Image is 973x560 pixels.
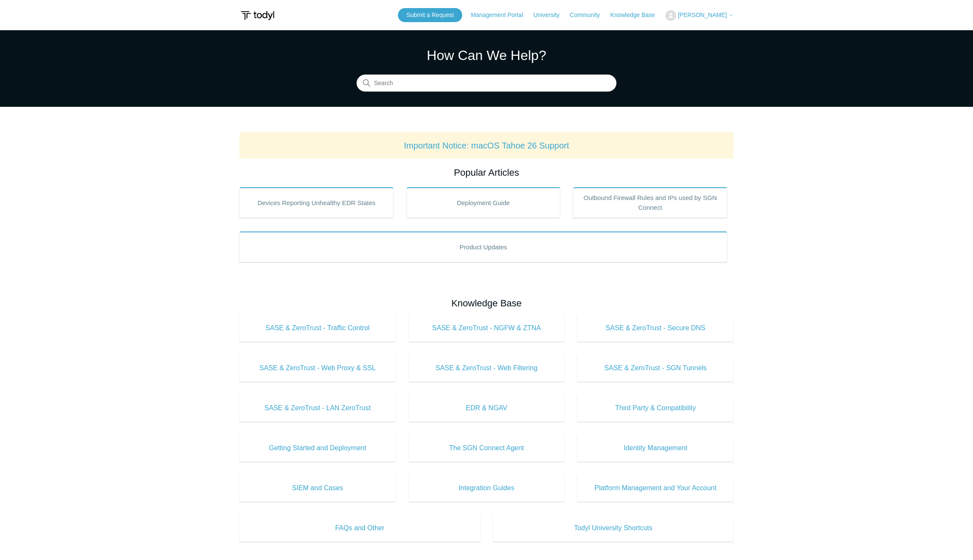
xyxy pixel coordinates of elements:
[252,403,383,413] span: SASE & ZeroTrust - LAN ZeroTrust
[239,434,396,462] a: Getting Started and Deployment
[252,443,383,453] span: Getting Started and Deployment
[678,11,727,18] span: [PERSON_NAME]
[239,514,480,542] a: FAQs and Other
[239,314,396,342] a: SASE & ZeroTrust - Traffic Control
[590,403,721,413] span: Third Party & Compatibility
[409,354,565,382] a: SASE & ZeroTrust - Web Filtering
[577,354,734,382] a: SASE & ZeroTrust - SGN Tunnels
[239,354,396,382] a: SASE & ZeroTrust - Web Proxy & SSL
[252,483,383,493] span: SIEM and Cases
[357,75,616,92] input: Search
[577,434,734,462] a: Identity Management
[406,187,561,218] a: Deployment Guide
[252,323,383,333] span: SASE & ZeroTrust - Traffic Control
[409,314,565,342] a: SASE & ZeroTrust - NGFW & ZTNA
[239,166,734,180] h2: Popular Articles
[404,141,569,150] a: Important Notice: macOS Tahoe 26 Support
[506,523,721,533] span: Todyl University Shortcuts
[239,8,276,23] img: Todyl Support Center Help Center home page
[577,474,734,502] a: Platform Management and Your Account
[421,483,552,493] span: Integration Guides
[239,187,394,218] a: Devices Reporting Unhealthy EDR States
[573,187,727,218] a: Outbound Firewall Rules and IPs used by SGN Connect
[471,11,532,20] a: Management Portal
[421,443,552,453] span: The SGN Connect Agent
[409,394,565,422] a: EDR & NGAV
[590,323,721,333] span: SASE & ZeroTrust - Secure DNS
[252,363,383,373] span: SASE & ZeroTrust - Web Proxy & SSL
[239,394,396,422] a: SASE & ZeroTrust - LAN ZeroTrust
[409,434,565,462] a: The SGN Connect Agent
[398,8,462,22] a: Submit a Request
[357,45,616,66] h1: How Can We Help?
[421,323,552,333] span: SASE & ZeroTrust - NGFW & ZTNA
[610,11,664,20] a: Knowledge Base
[577,314,734,342] a: SASE & ZeroTrust - Secure DNS
[421,363,552,373] span: SASE & ZeroTrust - Web Filtering
[252,523,467,533] span: FAQs and Other
[533,11,568,20] a: University
[665,10,734,21] button: [PERSON_NAME]
[570,11,609,20] a: Community
[590,443,721,453] span: Identity Management
[239,231,727,262] a: Product Updates
[590,363,721,373] span: SASE & ZeroTrust - SGN Tunnels
[239,296,734,310] h2: Knowledge Base
[590,483,721,493] span: Platform Management and Your Account
[409,474,565,502] a: Integration Guides
[239,474,396,502] a: SIEM and Cases
[577,394,734,422] a: Third Party & Compatibility
[421,403,552,413] span: EDR & NGAV
[493,514,734,542] a: Todyl University Shortcuts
